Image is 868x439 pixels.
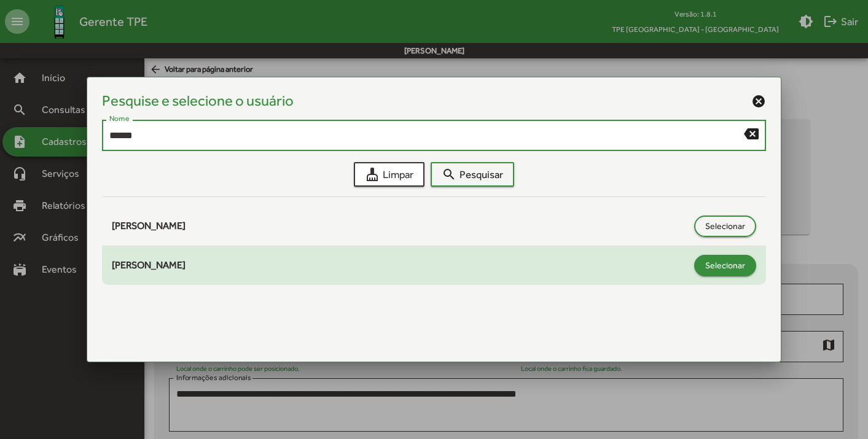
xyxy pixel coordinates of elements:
span: Selecionar [705,215,745,237]
mat-icon: cleaning_services [365,167,380,182]
span: Pesquisar [442,163,503,185]
button: Pesquisar [431,162,514,187]
mat-icon: backspace [744,126,759,141]
button: Selecionar [694,216,756,237]
button: Limpar [354,162,424,187]
mat-icon: search [442,167,456,182]
span: [PERSON_NAME] [112,220,186,231]
mat-icon: cancel [751,94,766,109]
span: Limpar [365,163,413,185]
span: Selecionar [705,254,745,276]
button: Selecionar [694,255,756,276]
span: [PERSON_NAME] [112,259,186,271]
h4: Pesquise e selecione o usuário [102,92,294,110]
